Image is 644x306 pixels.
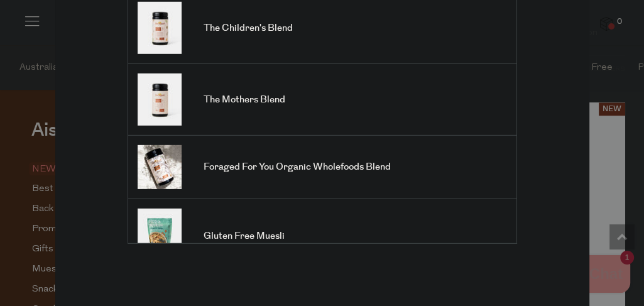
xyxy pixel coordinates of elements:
span: The Children's Blend [204,22,293,35]
a: Foraged For You Organic Wholefoods Blend [138,145,507,189]
span: Foraged For You Organic Wholefoods Blend [204,161,391,173]
img: The Mothers Blend [138,74,182,126]
a: The Children's Blend [138,2,507,54]
span: Gluten Free Muesli [204,230,285,243]
span: The Mothers Blend [204,94,285,106]
img: The Children's Blend [138,2,182,54]
img: Gluten Free Muesli [138,209,182,264]
a: Gluten Free Muesli [138,209,507,264]
img: Foraged For You Organic Wholefoods Blend [138,145,182,189]
a: The Mothers Blend [138,74,507,126]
